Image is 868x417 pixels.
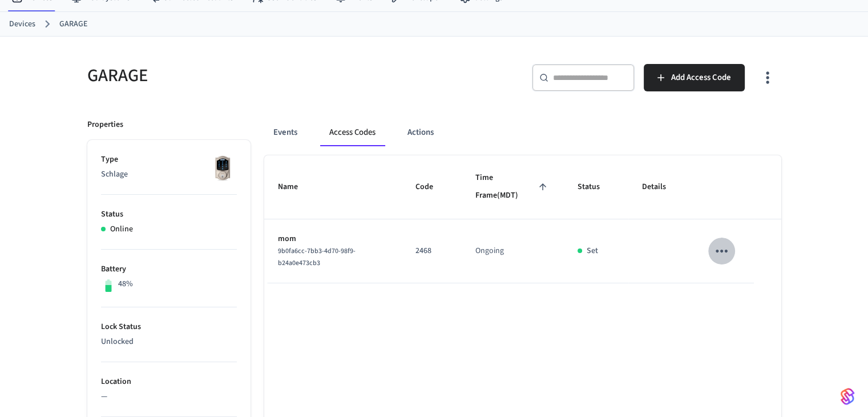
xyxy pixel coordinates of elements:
[642,178,681,196] span: Details
[475,169,550,205] span: Time Frame(MDT)
[110,223,133,235] p: Online
[644,64,745,91] button: Add Access Code
[101,336,237,348] p: Unlocked
[278,246,356,268] span: 9b0fa6cc-7bb3-4d70-98f9-b24a0e473cb3
[398,119,443,146] button: Actions
[101,391,237,403] p: —
[671,70,731,85] span: Add Access Code
[278,178,313,196] span: Name
[87,64,427,87] h5: GARAGE
[841,387,854,406] img: SeamLogoGradient.69752ec5.svg
[87,119,123,131] p: Properties
[101,263,237,275] p: Battery
[101,376,237,388] p: Location
[208,154,237,182] img: Schlage Sense Smart Deadbolt with Camelot Trim, Front
[101,154,237,166] p: Type
[578,178,615,196] span: Status
[264,155,781,283] table: sticky table
[9,18,35,30] a: Devices
[320,119,385,146] button: Access Codes
[264,119,306,146] button: Events
[415,178,448,196] span: Code
[101,209,237,220] p: Status
[415,245,448,257] p: 2468
[278,233,389,245] p: mom
[101,321,237,333] p: Lock Status
[118,278,133,290] p: 48%
[264,119,781,146] div: ant example
[59,18,87,30] a: GARAGE
[101,169,237,181] p: Schlage
[462,219,564,283] td: Ongoing
[587,245,598,257] p: Set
